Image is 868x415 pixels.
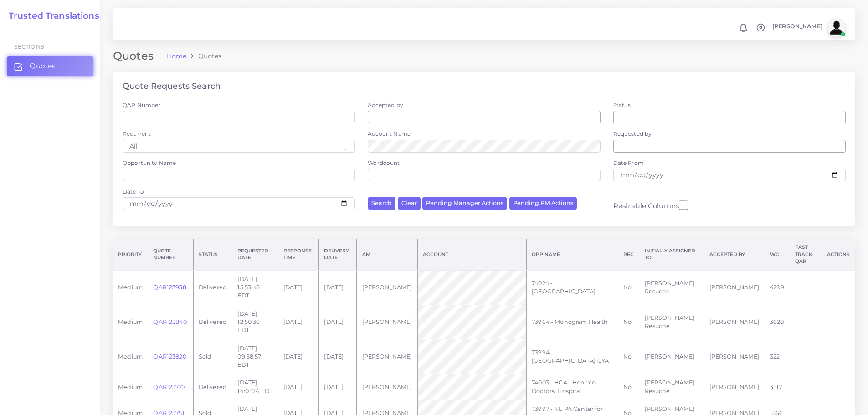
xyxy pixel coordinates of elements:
[704,305,765,339] td: [PERSON_NAME]
[2,11,99,21] a: Trusted Translations
[357,239,417,270] th: AM
[278,270,319,305] td: [DATE]
[398,197,421,210] button: Clear
[193,339,232,374] td: Sold
[232,270,278,305] td: [DATE] 15:53:48 EDT
[113,239,148,270] th: Priority
[613,159,644,167] label: Date From
[422,197,507,210] button: Pending Manager Actions
[765,305,790,339] td: 3620
[613,130,652,138] label: Requested by
[765,339,790,374] td: 322
[232,339,278,374] td: [DATE] 09:58:57 EDT
[123,159,176,167] label: Opportunity Name
[639,305,704,339] td: [PERSON_NAME] Resuche
[232,374,278,400] td: [DATE] 14:01:24 EDT
[765,239,790,270] th: WC
[278,339,319,374] td: [DATE]
[639,239,704,270] th: Initially Assigned to
[509,197,577,210] button: Pending PM Actions
[30,61,56,71] span: Quotes
[278,374,319,400] td: [DATE]
[704,239,765,270] th: Accepted by
[639,270,704,305] td: [PERSON_NAME] Resuche
[704,270,765,305] td: [PERSON_NAME]
[613,101,631,109] label: Status
[368,130,411,138] label: Account Name
[417,239,526,270] th: Account
[7,56,93,76] a: Quotes
[167,51,187,61] a: Home
[193,305,232,339] td: Delivered
[193,374,232,400] td: Delivered
[618,339,639,374] td: No
[527,339,618,374] td: 73994 - [GEOGRAPHIC_DATA] CYA
[704,374,765,400] td: [PERSON_NAME]
[153,384,185,390] a: QAR123777
[153,284,186,291] a: QAR123938
[527,239,618,270] th: Opp Name
[639,339,704,374] td: [PERSON_NAME]
[319,339,357,374] td: [DATE]
[193,270,232,305] td: Delivered
[148,239,193,270] th: Quote Number
[827,19,846,37] img: avatar
[368,159,400,167] label: Wordcount
[765,270,790,305] td: 4299
[118,284,143,291] span: medium
[768,19,849,37] a: [PERSON_NAME]avatar
[639,374,704,400] td: [PERSON_NAME] Resuche
[123,130,151,138] label: Recurrent
[123,101,160,109] label: QAR Number
[123,82,221,92] h4: Quote Requests Search
[232,239,278,270] th: Requested Date
[618,374,639,400] td: No
[153,318,186,325] a: QAR123840
[679,200,688,211] input: Resizable Columns
[790,239,822,270] th: Fast Track QAR
[278,305,319,339] td: [DATE]
[186,51,221,61] li: Quotes
[319,305,357,339] td: [DATE]
[193,239,232,270] th: Status
[319,270,357,305] td: [DATE]
[123,188,144,195] label: Date To
[118,353,143,360] span: medium
[822,239,855,270] th: Actions
[357,374,417,400] td: [PERSON_NAME]
[368,197,395,210] button: Search
[319,374,357,400] td: [DATE]
[357,339,417,374] td: [PERSON_NAME]
[357,305,417,339] td: [PERSON_NAME]
[704,339,765,374] td: [PERSON_NAME]
[278,239,319,270] th: Response Time
[113,50,160,63] h2: Quotes
[527,270,618,305] td: 74024 - [GEOGRAPHIC_DATA]
[14,43,44,50] span: Sections
[153,353,186,360] a: QAR123820
[118,318,143,325] span: medium
[319,239,357,270] th: Delivery Date
[618,270,639,305] td: No
[613,200,688,211] label: Resizable Columns
[118,384,143,390] span: medium
[772,24,822,30] span: [PERSON_NAME]
[765,374,790,400] td: 3517
[527,374,618,400] td: 74003 - HCA - Henrico Doctors' Hospital
[232,305,278,339] td: [DATE] 12:50:36 EDT
[527,305,618,339] td: 73964 - Monogram Health
[618,305,639,339] td: No
[368,101,403,109] label: Accepted by
[618,239,639,270] th: REC
[357,270,417,305] td: [PERSON_NAME]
